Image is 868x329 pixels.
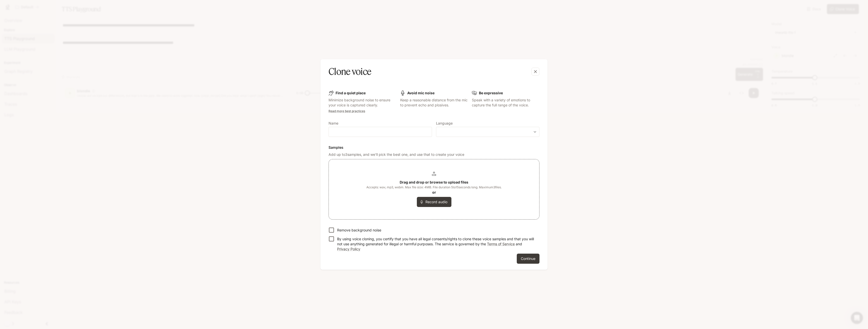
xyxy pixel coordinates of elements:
[517,254,539,264] button: Continue
[329,152,539,157] p: Add up to 3 samples, and we'll pick the best one, and use that to create your voice
[487,242,515,246] a: Terms of Service
[417,197,451,207] button: Record audio
[432,190,436,194] b: or
[472,98,539,108] p: Speak with a variety of emotions to capture the full range of the voice.
[337,247,360,251] a: Privacy Policy
[329,145,539,150] h6: Samples
[337,236,535,252] p: By using voice cloning, you certify that you have all legal consents/rights to clone these voice ...
[400,180,468,184] b: Drag and drop or browse to upload files
[337,228,381,233] p: Remove background noise
[329,65,371,78] h5: Clone voice
[366,185,502,190] span: Accepts: wav, mp3, webm. Max file size: 4MB. File duration 5 to 15 seconds long. Maximum 3 files.
[329,109,365,113] a: Read more best practices
[436,122,453,125] p: Language
[400,98,468,108] p: Keep a reasonable distance from the mic to prevent echo and plosives.
[436,129,539,134] div: ​
[479,91,503,95] b: Be expressive
[407,91,435,95] b: Avoid mic noise
[329,122,338,125] p: Name
[336,91,366,95] b: Find a quiet place
[329,98,396,108] p: Minimize background noise to ensure your voice is captured clearly.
